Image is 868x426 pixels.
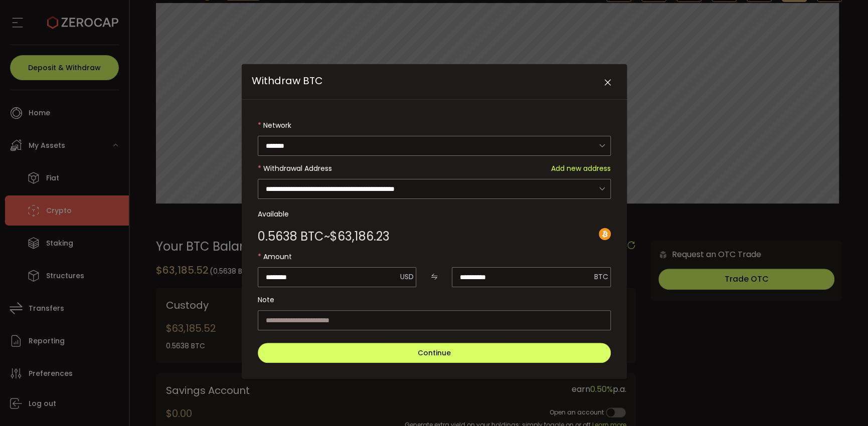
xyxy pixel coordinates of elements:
button: Close [599,74,617,92]
label: Network [258,115,611,135]
span: USD [400,272,414,282]
span: 0.5638 BTC [258,231,324,243]
div: Withdraw BTC [242,64,627,379]
label: Available [258,204,611,224]
label: Note [258,290,611,310]
span: $63,186.23 [330,231,390,243]
div: ~ [258,231,390,243]
span: Withdraw BTC [252,74,323,88]
span: Add new address [551,158,611,178]
iframe: Chat Widget [818,378,868,426]
span: Withdrawal Address [263,163,332,173]
button: Continue [258,343,611,363]
span: Continue [418,348,451,358]
span: BTC [594,272,608,282]
label: Amount [258,247,611,267]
